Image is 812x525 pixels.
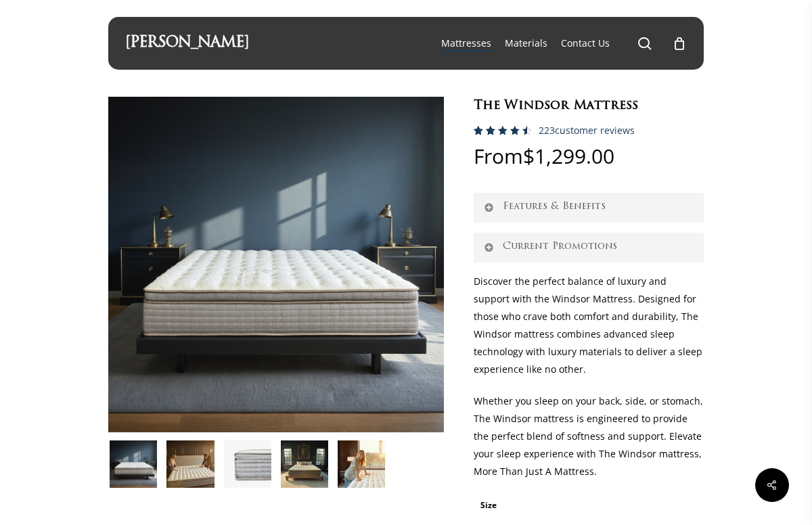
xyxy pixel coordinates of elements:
p: Whether you sleep on your back, side, or stomach, The Windsor mattress is engineered to provide t... [474,392,704,495]
a: Mattresses [441,37,491,50]
a: Current Promotions [474,233,704,262]
label: Size [480,499,497,511]
span: 223 [474,126,495,148]
p: From [474,146,704,193]
h1: The Windsor Mattress [474,97,704,115]
a: Materials [505,37,547,50]
a: Contact Us [561,37,610,50]
span: $ [523,142,535,170]
img: Windsor-Side-Profile-HD-Closeup [224,440,271,488]
span: Materials [505,37,547,49]
bdi: 1,299.00 [523,142,614,170]
span: Mattresses [441,37,491,49]
img: Windsor In NH Manor [281,440,328,488]
a: Features & Benefits [474,193,704,223]
span: 223 [539,124,555,137]
p: Discover the perfect balance of luxury and support with the Windsor Mattress. Designed for those ... [474,273,704,392]
div: Rated 4.59 out of 5 [474,126,532,135]
img: Windsor-Condo-Shoot-Joane-and-eric feel the plush pillow top. [166,440,214,488]
a: [PERSON_NAME] [125,36,249,51]
span: Rated out of 5 based on customer ratings [474,126,527,192]
nav: Main Menu [434,17,687,70]
span: Contact Us [561,37,610,49]
a: 223customer reviews [539,125,635,136]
